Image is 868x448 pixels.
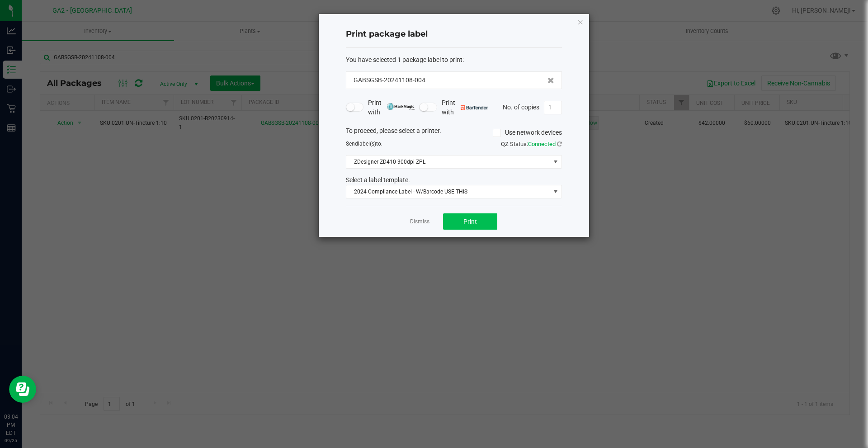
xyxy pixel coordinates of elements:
[501,141,562,147] span: QZ Status:
[346,185,550,198] span: 2024 Compliance Label - W/Barcode USE THIS
[387,103,415,110] img: mark_magic_cybra.png
[528,141,556,147] span: Connected
[346,141,382,147] span: Send to:
[358,141,376,147] span: label(s)
[442,98,488,117] span: Print with
[339,175,569,185] div: Select a label template.
[443,213,497,230] button: Print
[463,218,477,225] span: Print
[493,128,562,137] label: Use network devices
[339,126,569,140] div: To proceed, please select a printer.
[368,98,415,117] span: Print with
[503,103,539,110] span: No. of copies
[346,56,462,63] span: You have selected 1 package label to print
[346,55,562,65] div: :
[461,105,488,110] img: bartender.png
[9,376,36,403] iframe: Resource center
[346,28,562,40] h4: Print package label
[410,218,429,226] a: Dismiss
[346,156,550,168] span: ZDesigner ZD410-300dpi ZPL
[354,75,425,85] span: GABSGSB-20241108-004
